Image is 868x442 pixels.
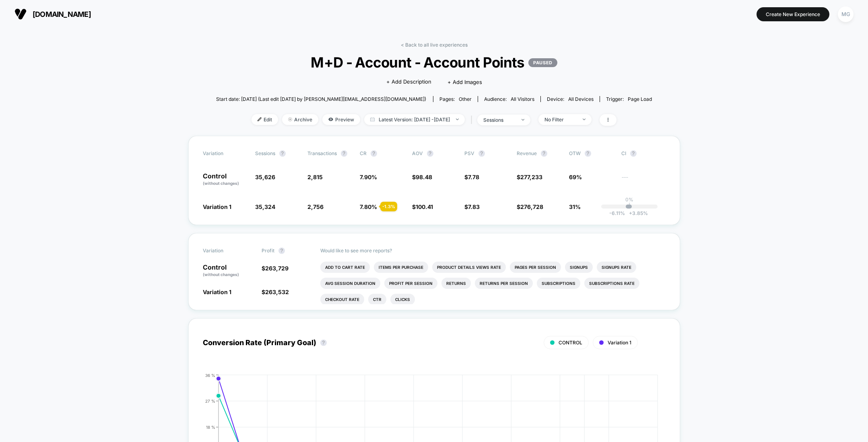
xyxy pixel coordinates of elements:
[216,96,426,102] span: Start date: [DATE] (Last edit [DATE] by [PERSON_NAME][EMAIL_ADDRESS][DOMAIN_NAME])
[282,114,318,125] span: Archive
[585,150,591,157] button: ?
[33,10,91,18] span: [DOMAIN_NAME]
[629,203,630,209] p: |
[203,289,231,295] span: Variation 1
[528,58,557,67] p: PAUSED
[464,150,474,156] span: PSV
[386,78,431,86] span: + Add Description
[544,117,577,123] div: No Filter
[630,150,637,157] button: ?
[364,114,465,125] span: Latest Version: [DATE] - [DATE]
[835,6,856,23] button: MG
[255,203,275,210] span: 35,324
[412,203,433,210] span: $
[341,150,347,157] button: ?
[380,202,397,211] div: - 1.3 %
[511,96,534,102] span: All Visitors
[584,278,639,289] li: Subscriptions Rate
[559,340,582,346] span: CONTROL
[537,278,580,289] li: Subscriptions
[629,210,632,216] span: +
[625,196,633,203] p: 0%
[203,181,239,186] span: (without changes)
[464,174,479,180] span: $
[597,262,636,273] li: Signups Rate
[469,114,477,126] span: |
[255,150,275,156] span: Sessions
[252,114,278,125] span: Edit
[203,173,247,186] p: Control
[374,262,428,273] li: Items Per Purchase
[432,262,506,273] li: Product Details Views Rate
[255,174,275,180] span: 35,626
[520,174,542,180] span: 277,233
[569,203,581,210] span: 31%
[371,150,377,157] button: ?
[262,265,289,272] span: $
[621,175,666,186] span: ---
[583,119,586,120] img: end
[12,8,93,20] button: [DOMAIN_NAME]
[441,278,471,289] li: Returns
[279,150,286,157] button: ?
[203,264,254,278] p: Control
[307,174,323,180] span: 2,815
[203,150,247,157] span: Variation
[205,398,215,403] tspan: 27 %
[206,424,215,429] tspan: 18 %
[262,248,274,254] span: Profit
[478,150,485,157] button: ?
[14,8,27,20] img: Visually logo
[447,79,482,85] span: + Add Images
[464,203,480,210] span: $
[565,262,593,273] li: Signups
[205,372,215,377] tspan: 36 %
[203,203,231,210] span: Variation 1
[517,203,543,210] span: $
[384,278,437,289] li: Profit Per Session
[401,42,468,48] a: < Back to all live experiences
[416,174,432,180] span: 98.48
[265,289,289,295] span: 263,532
[628,96,652,102] span: Page Load
[427,150,433,157] button: ?
[483,117,515,123] div: sessions
[522,119,524,121] img: end
[540,96,600,102] span: Device:
[412,174,432,180] span: $
[360,150,367,156] span: CR
[569,150,613,157] span: OTW
[390,294,415,305] li: Clicks
[368,294,386,305] li: Ctr
[439,96,472,102] div: Pages:
[520,203,543,210] span: 276,728
[265,265,289,272] span: 263,729
[203,248,247,254] span: Variation
[510,262,561,273] li: Pages Per Session
[569,174,582,180] span: 69%
[568,96,594,102] span: all devices
[625,210,648,216] span: 3.85 %
[238,54,630,71] span: M+D - Account - Account Points
[262,289,289,295] span: $
[517,174,542,180] span: $
[320,340,327,346] button: ?
[412,150,423,156] span: AOV
[370,117,375,121] img: calendar
[468,174,479,180] span: 7.78
[360,203,377,210] span: 7.80 %
[258,117,262,121] img: edit
[320,294,364,305] li: Checkout Rate
[517,150,537,156] span: Revenue
[322,114,360,125] span: Preview
[757,7,829,21] button: Create New Experience
[475,278,533,289] li: Returns Per Session
[606,96,652,102] div: Trigger:
[608,340,631,346] span: Variation 1
[278,248,285,254] button: ?
[320,262,370,273] li: Add To Cart Rate
[541,150,547,157] button: ?
[203,272,239,277] span: (without changes)
[838,6,854,22] div: MG
[484,96,534,102] div: Audience:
